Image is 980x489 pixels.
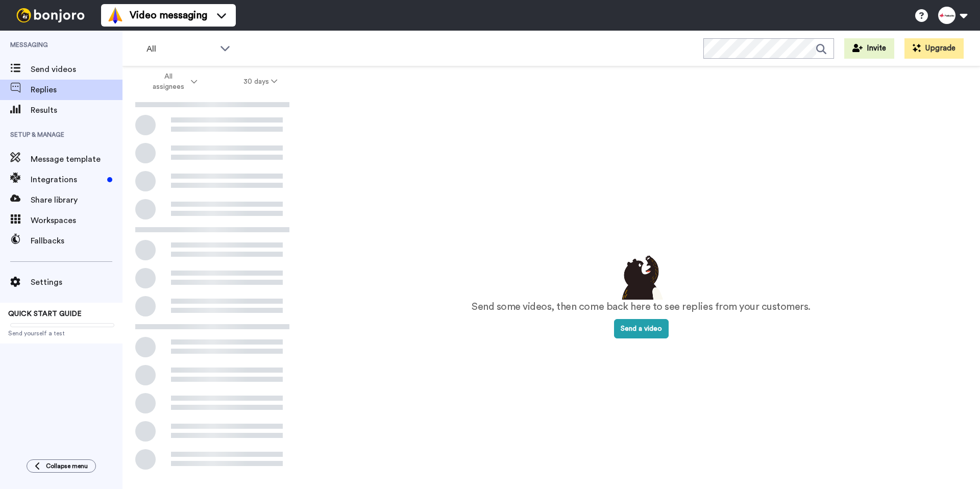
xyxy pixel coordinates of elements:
[614,319,669,338] button: Send a video
[31,214,122,227] span: Workspaces
[472,300,811,314] p: Send some videos, then come back here to see replies from your customers.
[904,38,964,59] button: Upgrade
[31,194,122,206] span: Share library
[107,7,124,23] img: vm-color.svg
[31,63,122,76] span: Send videos
[31,174,103,186] span: Integrations
[8,329,114,337] span: Send yourself a test
[148,71,189,92] span: All assignees
[220,72,301,91] button: 30 days
[844,38,894,59] button: Invite
[46,462,88,470] span: Collapse menu
[614,325,669,332] a: Send a video
[31,153,122,165] span: Message template
[31,84,122,96] span: Replies
[31,104,122,116] span: Results
[125,67,220,96] button: All assignees
[31,276,122,288] span: Settings
[616,253,667,300] img: results-emptystates.png
[8,310,82,317] span: QUICK START GUIDE
[27,459,96,473] button: Collapse menu
[146,43,215,55] span: All
[31,235,122,247] span: Fallbacks
[12,8,89,22] img: bj-logo-header-white.svg
[130,8,207,22] span: Video messaging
